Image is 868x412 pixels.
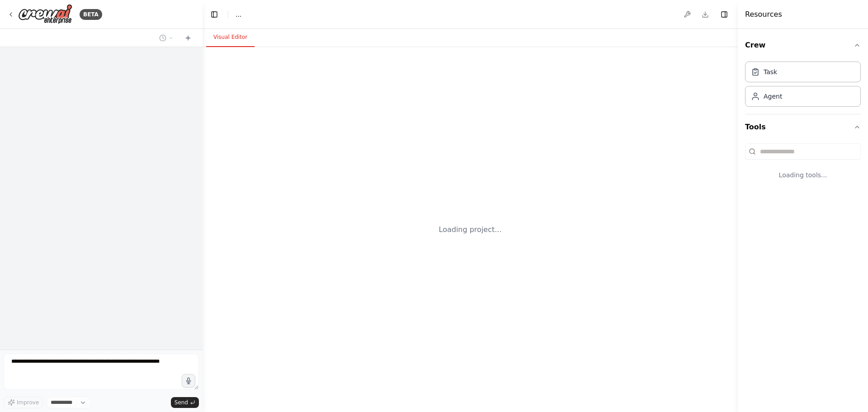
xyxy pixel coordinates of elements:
[236,10,241,19] nav: breadcrumb
[718,8,731,21] button: Hide right sidebar
[175,399,188,406] span: Send
[208,8,221,21] button: Hide left sidebar
[764,92,782,101] div: Agent
[182,374,195,388] button: Click to speak your automation idea
[171,397,199,408] button: Send
[4,397,43,408] button: Improve
[745,33,861,58] button: Crew
[236,10,241,19] span: ...
[80,9,102,20] div: BETA
[745,9,782,20] h4: Resources
[18,4,72,24] img: Logo
[764,67,777,76] div: Task
[439,224,502,235] div: Loading project...
[745,58,861,114] div: Crew
[745,140,861,194] div: Tools
[206,28,255,47] button: Visual Editor
[17,399,39,406] span: Improve
[745,163,861,187] div: Loading tools...
[181,33,195,43] button: Start a new chat
[745,114,861,140] button: Tools
[156,33,177,43] button: Switch to previous chat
